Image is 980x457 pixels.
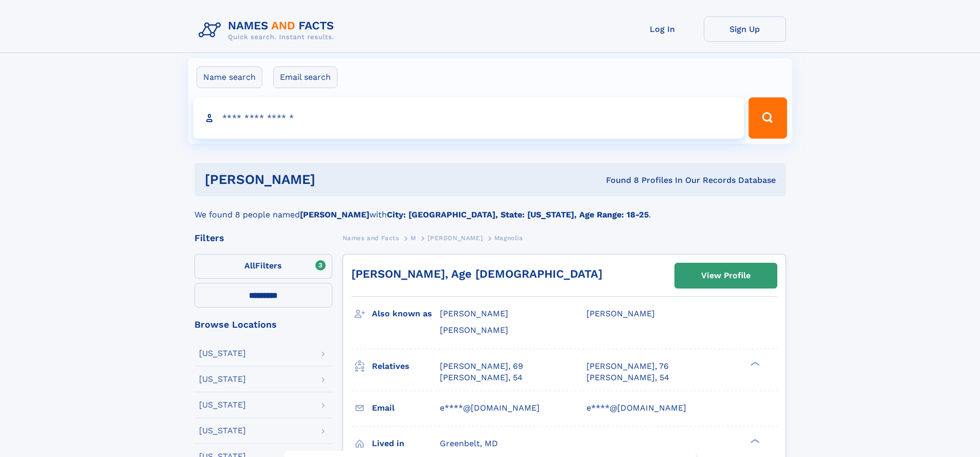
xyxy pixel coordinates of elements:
[199,375,246,383] div: [US_STATE]
[197,66,262,88] label: Name search
[273,66,337,88] label: Email search
[440,325,508,335] span: [PERSON_NAME]
[440,309,508,318] span: [PERSON_NAME]
[440,372,523,383] a: [PERSON_NAME], 54
[343,231,399,244] a: Names and Facts
[372,435,440,452] h3: Lived in
[300,210,369,219] b: [PERSON_NAME]
[748,437,760,444] div: ❯
[748,360,760,367] div: ❯
[199,401,246,409] div: [US_STATE]
[411,231,416,244] a: M
[494,234,523,242] span: Magnolia
[411,234,416,242] span: M
[586,372,669,383] a: [PERSON_NAME], 54
[675,263,777,288] a: View Profile
[193,97,744,139] input: search input
[194,16,343,44] img: Logo Names and Facts
[749,97,787,139] button: Search Button
[387,210,649,219] b: City: [GEOGRAPHIC_DATA], State: [US_STATE], Age Range: 18-25
[586,361,669,372] a: [PERSON_NAME], 76
[440,361,523,372] a: [PERSON_NAME], 69
[194,233,332,243] div: Filters
[704,16,786,42] a: Sign Up
[586,309,655,318] span: [PERSON_NAME]
[194,196,786,221] div: We found 8 people named with .
[199,427,246,435] div: [US_STATE]
[372,358,440,375] h3: Relatives
[199,349,246,358] div: [US_STATE]
[460,175,776,186] div: Found 8 Profiles In Our Records Database
[372,305,440,323] h3: Also known as
[194,254,332,279] label: Filters
[244,261,255,270] span: All
[621,16,704,42] a: Log In
[205,173,461,186] h1: [PERSON_NAME]
[701,264,751,287] div: View Profile
[427,234,483,242] span: [PERSON_NAME]
[427,231,483,244] a: [PERSON_NAME]
[194,320,332,329] div: Browse Locations
[372,399,440,417] h3: Email
[351,267,602,280] a: [PERSON_NAME], Age [DEMOGRAPHIC_DATA]
[440,438,498,448] span: Greenbelt, MD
